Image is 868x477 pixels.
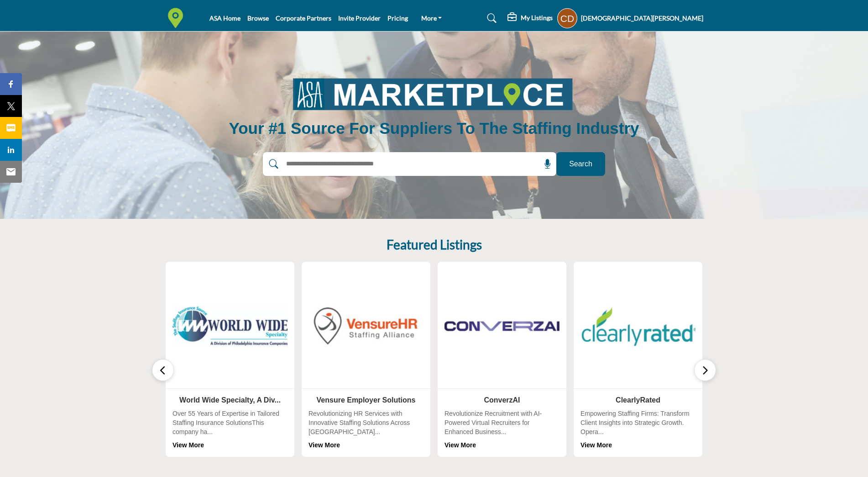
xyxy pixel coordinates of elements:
[247,14,269,22] a: Browse
[557,8,577,28] button: Show hide supplier dropdown
[173,441,204,449] a: View More
[317,396,416,404] a: Vensure Employer Solutions
[165,8,190,28] img: Site Logo
[173,269,288,384] img: World Wide Specialty, A Div...
[569,159,592,170] span: Search
[580,269,695,384] img: ClearlyRated
[276,14,331,22] a: Corporate Partners
[580,441,612,449] a: View More
[173,409,288,450] div: Over 55 Years of Expertise in Tailored Staffing Insurance SolutionsThis company ha...
[444,409,559,450] div: Revolutionize Recruitment with AI-Powered Virtual Recruiters for Enhanced Business...
[616,396,660,404] a: ClearlyRated
[556,152,605,176] button: Search
[507,13,553,24] div: My Listings
[521,14,553,22] h5: My Listings
[309,269,424,384] img: Vensure Employer Solutions
[387,237,482,253] h2: Featured Listings
[581,14,703,23] h5: [DEMOGRAPHIC_DATA][PERSON_NAME]
[179,396,281,404] a: World Wide Specialty, A Div...
[415,12,449,25] a: More
[309,441,340,449] a: View More
[387,14,408,22] a: Pricing
[444,441,476,449] a: View More
[229,118,639,139] h1: Your #1 Source for Suppliers to the Staffing Industry
[484,396,520,404] a: ConverzAI
[478,11,502,26] a: Search
[338,14,381,22] a: Invite Provider
[290,74,578,112] img: image
[309,409,424,450] div: Revolutionizing HR Services with Innovative Staffing Solutions Across [GEOGRAPHIC_DATA]...
[580,409,695,450] div: Empowering Staffing Firms: Transform Client Insights into Strategic Growth. Opera...
[209,14,241,22] a: ASA Home
[444,269,559,384] img: ConverzAI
